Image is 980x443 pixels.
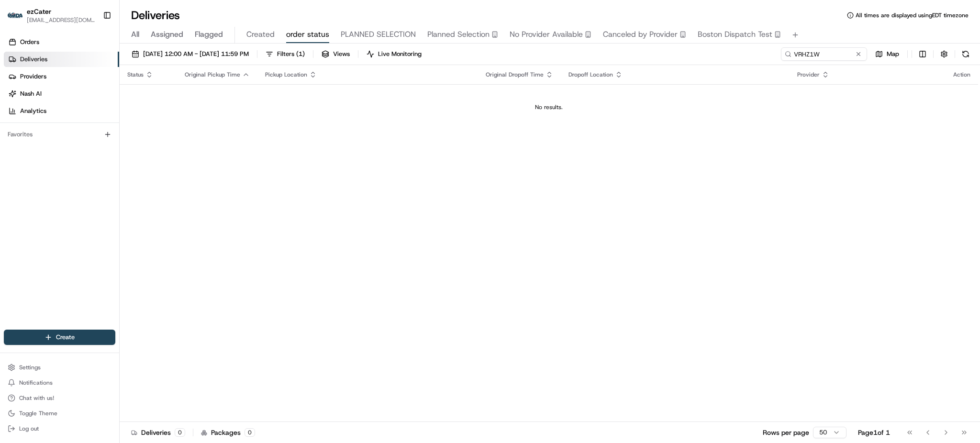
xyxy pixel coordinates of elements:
button: Toggle Theme [4,407,115,420]
span: Deliveries [20,55,47,64]
button: Views [317,47,354,61]
span: Map [887,50,899,58]
span: Boston Dispatch Test [698,29,772,40]
span: Settings [19,364,41,371]
span: Status [127,71,144,78]
button: Map [871,47,903,61]
span: ( 1 ) [296,50,305,58]
span: Flagged [195,29,223,40]
button: Live Monitoring [362,47,426,61]
span: Assigned [151,29,183,40]
input: Type to search [781,47,867,61]
a: Providers [4,69,119,84]
button: Filters(1) [261,47,309,61]
a: Orders [4,34,119,50]
span: Orders [20,38,39,46]
span: Created [246,29,275,40]
img: ezCater [8,12,23,19]
div: 0 [245,428,255,437]
button: [DATE] 12:00 AM - [DATE] 11:59 PM [127,47,253,61]
span: Canceled by Provider [603,29,678,40]
span: Live Monitoring [378,50,422,58]
span: Toggle Theme [19,410,57,417]
span: Filters [277,50,305,58]
span: [DATE] 12:00 AM - [DATE] 11:59 PM [143,50,249,58]
button: [EMAIL_ADDRESS][DOMAIN_NAME] [27,16,95,24]
span: order status [286,29,329,40]
span: Providers [20,72,46,81]
div: No results. [123,103,974,111]
span: Chat with us! [19,394,54,402]
button: Notifications [4,376,115,389]
div: Deliveries [131,428,185,437]
button: ezCater [27,7,51,16]
div: Action [953,71,970,78]
span: All [131,29,139,40]
p: Rows per page [763,428,809,437]
span: Nash AI [20,89,42,98]
span: Planned Selection [427,29,490,40]
span: Provider [797,71,820,78]
button: Refresh [959,47,972,61]
span: Views [333,50,350,58]
span: Notifications [19,379,53,387]
span: Analytics [20,107,46,115]
span: Pickup Location [265,71,307,78]
div: Favorites [4,127,115,142]
a: Nash AI [4,86,119,101]
span: No Provider Available [510,29,583,40]
div: Page 1 of 1 [858,428,890,437]
a: Deliveries [4,52,119,67]
span: PLANNED SELECTION [341,29,416,40]
button: Chat with us! [4,391,115,405]
span: Log out [19,425,39,432]
span: All times are displayed using EDT timezone [856,11,969,19]
span: Original Dropoff Time [486,71,544,78]
div: Packages [201,428,255,437]
span: Original Pickup Time [185,71,240,78]
a: Analytics [4,103,119,119]
button: Log out [4,422,115,435]
h1: Deliveries [131,8,180,23]
button: Create [4,330,115,345]
button: ezCaterezCater[EMAIL_ADDRESS][DOMAIN_NAME] [4,4,99,27]
button: Settings [4,361,115,374]
div: 0 [175,428,185,437]
span: Create [56,333,75,342]
span: Dropoff Location [568,71,613,78]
